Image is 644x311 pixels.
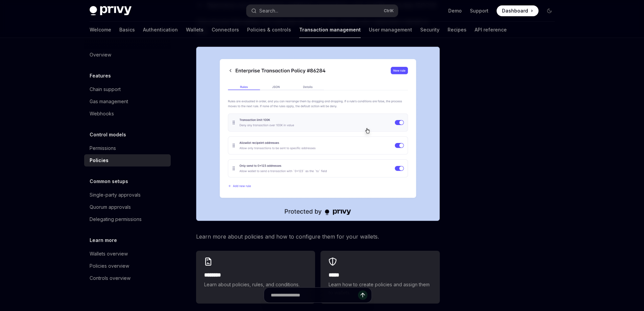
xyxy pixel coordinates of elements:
[90,22,111,38] a: Welcome
[186,22,204,38] a: Wallets
[204,281,307,289] span: Learn about policies, rules, and conditions.
[320,251,439,304] a: *****Learn how to create policies and assign them to wallets.
[329,281,431,297] span: Learn how to create policies and assign them to wallets.
[544,5,555,16] button: Toggle dark mode
[90,274,130,282] div: Controls overview
[90,72,111,80] h5: Features
[196,47,440,221] img: Managing policies in the Privy Dashboard
[84,272,171,284] a: Controls overview
[90,177,128,185] h5: Common setups
[502,7,528,14] span: Dashboard
[84,248,171,260] a: Wallets overview
[90,203,131,211] div: Quorum approvals
[90,250,128,258] div: Wallets overview
[143,22,178,38] a: Authentication
[90,131,126,139] h5: Control models
[84,201,171,213] a: Quorum approvals
[475,22,507,38] a: API reference
[84,83,171,95] a: Chain support
[90,144,116,152] div: Permissions
[448,22,467,38] a: Recipes
[212,22,239,38] a: Connectors
[90,236,117,244] h5: Learn more
[420,22,439,38] a: Security
[271,288,358,303] input: Ask a question...
[90,156,109,164] div: Policies
[90,97,128,106] div: Gas management
[84,95,171,108] a: Gas management
[384,8,394,14] span: Ctrl K
[84,189,171,201] a: Single-party approvals
[84,260,171,272] a: Policies overview
[358,290,367,300] button: Send message
[90,215,142,223] div: Delegating permissions
[369,22,412,38] a: User management
[299,22,361,38] a: Transaction management
[247,22,291,38] a: Policies & controls
[84,213,171,225] a: Delegating permissions
[196,232,440,241] span: Learn more about policies and how to configure them for your wallets.
[84,108,171,120] a: Webhooks
[90,191,141,199] div: Single-party approvals
[448,7,462,14] a: Demo
[90,51,111,59] div: Overview
[84,142,171,154] a: Permissions
[246,5,398,17] button: Search...CtrlK
[90,110,114,118] div: Webhooks
[470,7,488,14] a: Support
[497,5,539,16] a: Dashboard
[196,251,315,304] a: **** ***Learn about policies, rules, and conditions.
[84,154,171,166] a: Policies
[259,7,278,15] div: Search...
[84,49,171,61] a: Overview
[119,22,135,38] a: Basics
[90,262,129,270] div: Policies overview
[90,85,121,93] div: Chain support
[90,6,132,16] img: dark logo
